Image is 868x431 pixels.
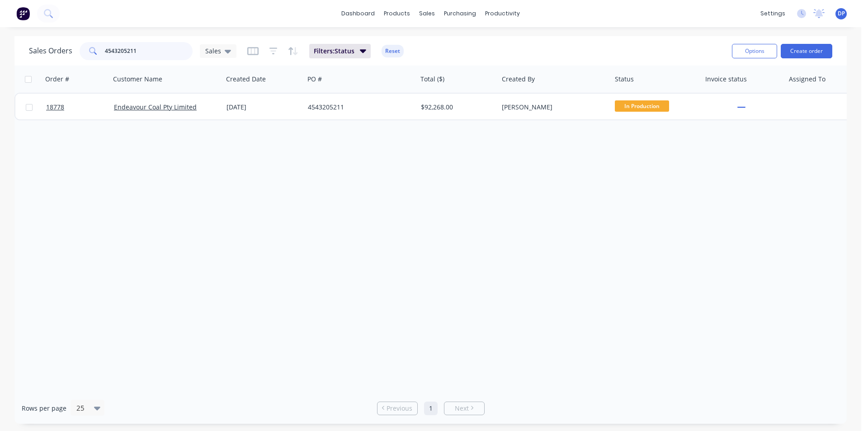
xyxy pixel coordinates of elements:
[308,103,408,112] div: 4543205211
[377,404,417,413] a: Previous page
[205,46,221,56] span: Sales
[455,404,469,413] span: Next
[387,404,412,413] span: Previous
[113,75,162,84] div: Customer Name
[502,103,602,112] div: [PERSON_NAME]
[114,103,197,111] a: Endeavour Coal Pty Limited
[314,47,354,56] span: Filters: Status
[420,75,444,84] div: Total ($)
[444,404,484,413] a: Next page
[789,75,826,84] div: Assigned To
[226,103,301,112] div: [DATE]
[379,7,415,20] div: products
[373,402,488,415] ul: Pagination
[439,7,481,20] div: purchasing
[481,7,524,20] div: productivity
[46,103,64,112] span: 18778
[309,44,371,58] button: Filters:Status
[756,7,790,20] div: settings
[421,103,491,112] div: $92,268.00
[45,75,69,84] div: Order #
[415,7,439,20] div: sales
[22,404,66,413] span: Rows per page
[838,9,845,18] span: DP
[781,44,832,58] button: Create order
[732,44,777,58] button: Options
[502,75,535,84] div: Created By
[105,42,193,60] input: Search...
[29,47,72,55] h1: Sales Orders
[16,7,30,20] img: Factory
[705,75,747,84] div: Invoice status
[226,75,266,84] div: Created Date
[46,94,114,121] a: 18778
[307,75,322,84] div: PO #
[424,402,438,415] a: Page 1 is your current page
[382,45,404,57] button: Reset
[615,75,634,84] div: Status
[615,100,669,112] span: In Production
[337,7,379,20] a: dashboard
